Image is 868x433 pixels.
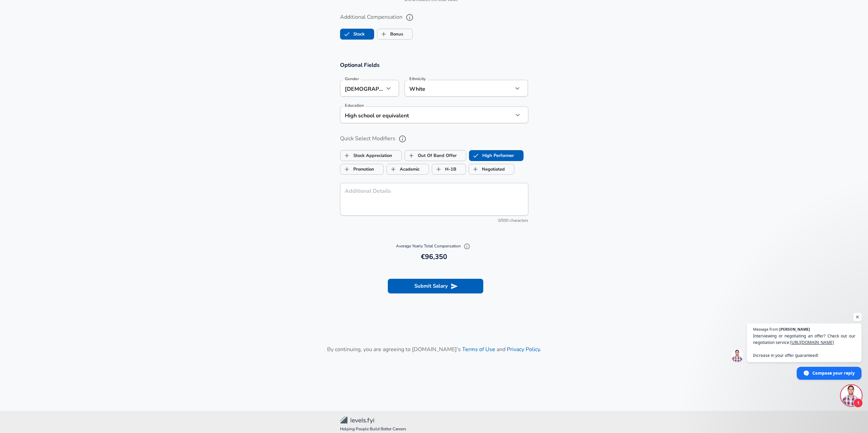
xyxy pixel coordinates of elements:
label: Promotion [340,163,374,176]
label: Negotiated [469,163,505,176]
div: 0/500 characters [340,217,528,224]
span: Promotion [340,163,353,176]
span: Stock [340,28,353,41]
a: Privacy Policy [507,346,540,353]
label: Education [345,103,364,107]
button: help [397,133,408,145]
button: StockStock [340,29,374,40]
label: Stock Appreciation [340,149,392,162]
h3: Optional Fields [340,61,528,69]
span: Out Of Band Offer [405,149,418,162]
label: Quick Select Modifiers [340,133,528,145]
span: Bonus [377,28,390,41]
img: Levels.fyi Community [340,416,374,424]
span: Compose your reply [812,367,855,379]
button: High PerformerHigh Performer [469,150,524,161]
span: Negotiated [469,163,482,176]
h6: €96,350 [343,251,526,262]
label: Stock [340,28,365,41]
label: Ethnicity [409,77,426,81]
span: Interviewing or negotiating an offer? Check out our negotiation service: Increase in your offer g... [753,333,855,359]
label: Bonus [377,28,403,41]
a: Terms of Use [462,346,495,353]
button: Submit Salary [388,279,483,293]
div: [DEMOGRAPHIC_DATA] [340,80,384,97]
label: Additional Compensation [340,12,528,23]
label: Academic [387,163,420,176]
span: 1 [853,398,863,408]
button: H-1BH-1B [432,164,466,175]
button: Explain Total Compensation [462,241,472,251]
span: H-1B [432,163,445,176]
span: Stock Appreciation [340,149,353,162]
button: help [404,12,415,23]
div: White [404,80,503,97]
button: BonusBonus [377,29,413,40]
span: High Performer [469,149,482,162]
span: Helping People Build Better Careers [340,426,528,433]
button: AcademicAcademic [386,164,429,175]
span: [PERSON_NAME] [779,327,810,331]
button: Stock AppreciationStock Appreciation [340,150,402,161]
button: NegotiatedNegotiated [469,164,514,175]
div: High school or equivalent [340,106,503,123]
div: Open chat [841,385,862,406]
label: Gender [345,77,359,81]
label: High Performer [469,149,514,162]
label: Out Of Band Offer [405,149,457,162]
span: Academic [387,163,400,176]
button: PromotionPromotion [340,164,384,175]
label: H-1B [432,163,456,176]
button: Out Of Band OfferOut Of Band Offer [404,150,466,161]
span: Message from [753,327,778,331]
span: Average Yearly Total Compensation [396,243,472,249]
